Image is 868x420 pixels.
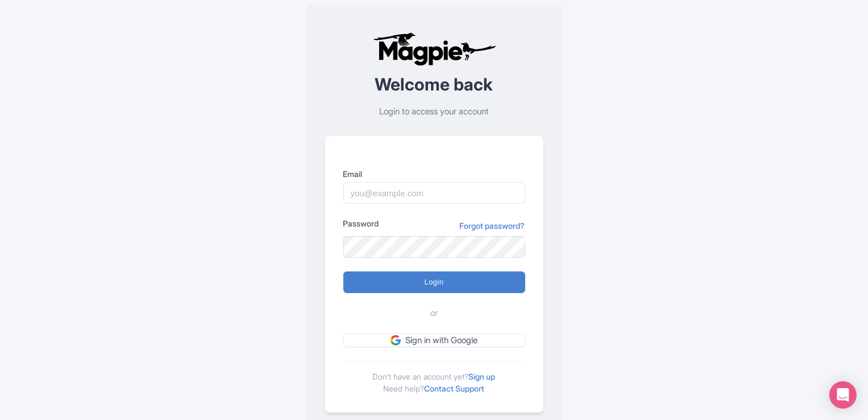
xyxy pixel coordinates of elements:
[425,384,485,393] a: Contact Support
[829,381,857,409] div: Open Intercom Messenger
[460,220,525,232] a: Forgot password?
[325,75,543,94] h2: Welcome back
[343,333,525,348] a: Sign in with Google
[370,32,498,66] img: logo-ab69f6fb50320c5b225c76a69d11143b.png
[343,168,525,180] label: Email
[343,361,525,394] div: Don't have an account yet? Need help?
[469,372,496,381] a: Sign up
[343,271,525,293] input: Login
[343,182,525,204] input: you@example.com
[343,217,379,229] label: Password
[430,307,438,320] span: or
[325,105,543,118] p: Login to access your account
[391,335,401,345] img: google.svg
